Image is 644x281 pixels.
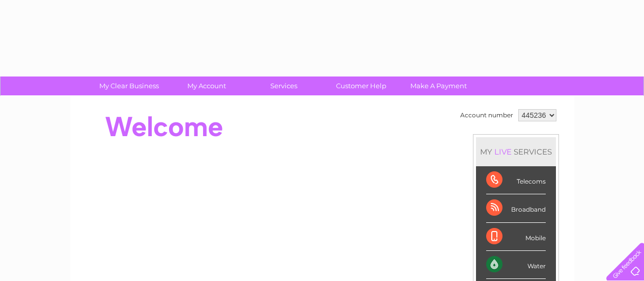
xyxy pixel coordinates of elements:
div: Broadband [486,194,546,222]
div: LIVE [492,147,514,157]
a: Customer Help [319,76,403,95]
div: Water [486,251,546,279]
a: My Account [164,76,248,95]
a: My Clear Business [87,76,171,95]
div: MY SERVICES [476,137,556,166]
div: Mobile [486,223,546,251]
a: Services [242,76,326,95]
td: Account number [458,107,516,124]
div: Telecoms [486,166,546,194]
a: Make A Payment [397,76,481,95]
